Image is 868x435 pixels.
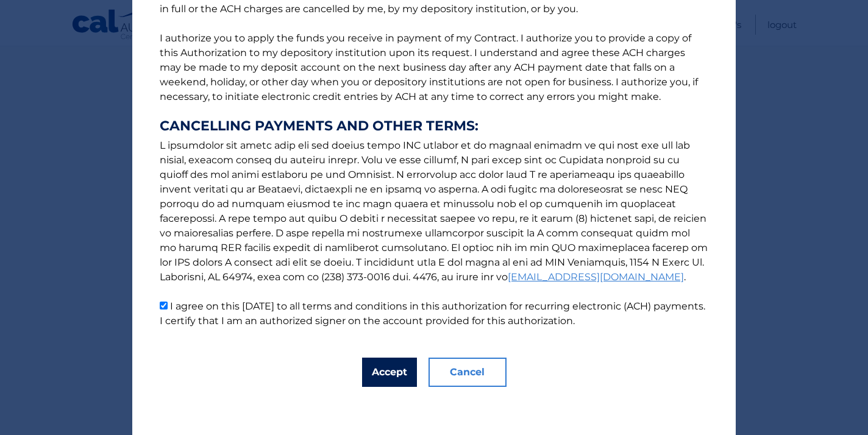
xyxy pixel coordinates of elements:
[429,358,507,387] button: Cancel
[160,119,708,133] strong: CANCELLING PAYMENTS AND OTHER TERMS:
[160,300,705,327] label: I agree on this [DATE] to all terms and conditions in this authorization for recurring electronic...
[362,358,417,387] button: Accept
[508,271,684,283] a: [EMAIL_ADDRESS][DOMAIN_NAME]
